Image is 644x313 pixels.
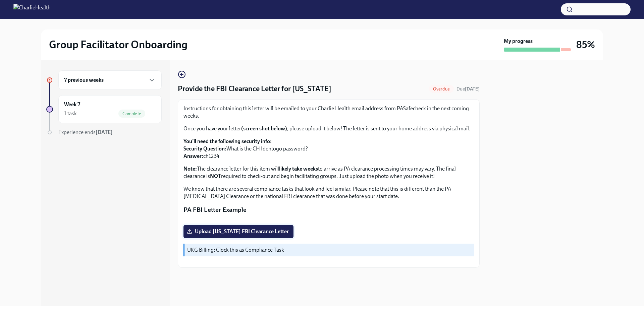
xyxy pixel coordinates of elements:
[49,38,187,51] h2: Group Facilitator Onboarding
[183,105,474,120] p: Instructions for obtaining this letter will be emailed to your Charlie Health email address from ...
[183,125,474,132] p: Once you have your letter , please upload it below! The letter is sent to your home address via p...
[183,185,474,200] p: We know that there are several compliance tasks that look and feel similar. Please note that this...
[183,145,226,152] strong: Security Question:
[429,86,454,91] span: Overdue
[64,101,80,108] h6: Week 7
[576,39,595,51] h3: 85%
[64,76,104,84] h6: 7 previous weeks
[241,125,287,132] strong: (screen shot below)
[183,166,197,172] strong: Note:
[183,225,293,238] label: Upload [US_STATE] FBI Clearance Letter
[58,129,113,135] span: Experience ends
[183,138,474,160] p: What is the CH Identogo password? ch1234
[58,70,162,90] div: 7 previous weeks
[279,166,318,172] strong: likely take weeks
[96,129,113,135] strong: [DATE]
[46,95,162,123] a: Week 71 taskComplete
[210,173,221,179] strong: NOT
[183,165,474,180] p: The clearance letter for this item will to arrive as PA clearance processing times may vary. The ...
[183,138,272,144] strong: You'll need the following security info:
[187,246,471,254] p: UKG Billing: Clock this as Compliance Task
[504,38,533,45] strong: My progress
[457,86,480,92] span: July 16th, 2025 10:00
[188,228,289,235] span: Upload [US_STATE] FBI Clearance Letter
[183,153,203,159] strong: Answer:
[465,86,480,92] strong: [DATE]
[13,4,51,15] img: CharlieHealth
[457,86,480,92] span: Due
[178,84,331,94] h4: Provide the FBI Clearance Letter for [US_STATE]
[64,110,77,117] div: 1 task
[183,205,474,214] p: PA FBI Letter Example
[118,111,145,116] span: Complete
